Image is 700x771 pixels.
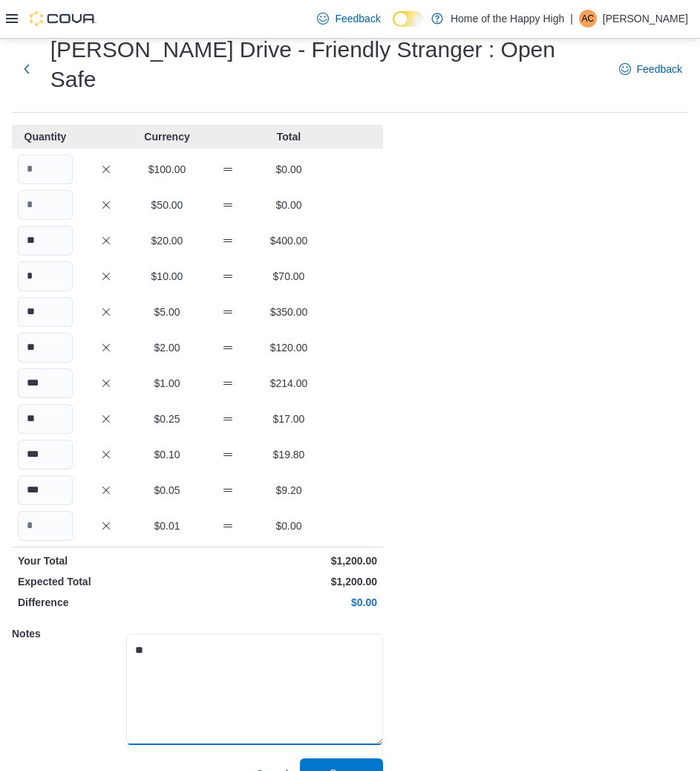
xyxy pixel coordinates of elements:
[570,10,573,27] p: |
[311,4,386,33] a: Feedback
[603,10,688,27] p: [PERSON_NAME]
[140,376,194,391] p: $1.00
[12,619,123,648] h5: Notes
[140,198,194,212] p: $50.00
[18,511,73,541] input: Quantity
[18,226,73,256] input: Quantity
[261,233,316,248] p: $400.00
[261,376,316,391] p: $214.00
[18,154,73,184] input: Quantity
[18,129,73,144] p: Quantity
[18,553,194,568] p: Your Total
[140,305,194,319] p: $5.00
[18,190,73,220] input: Quantity
[12,54,42,84] button: Next
[261,340,316,355] p: $120.00
[261,305,316,319] p: $350.00
[335,11,380,26] span: Feedback
[140,233,194,248] p: $20.00
[613,54,688,84] a: Feedback
[18,404,73,434] input: Quantity
[140,447,194,462] p: $0.10
[140,340,194,355] p: $2.00
[579,10,597,27] div: Ashleigh Campbell
[393,11,424,27] input: Dark Mode
[261,198,316,212] p: $0.00
[18,297,73,327] input: Quantity
[18,368,73,398] input: Quantity
[18,333,73,362] input: Quantity
[140,129,194,144] p: Currency
[140,411,194,426] p: $0.25
[140,269,194,284] p: $10.00
[50,35,604,94] h1: [PERSON_NAME] Drive - Friendly Stranger : Open Safe
[140,162,194,177] p: $100.00
[200,595,377,610] p: $0.00
[261,447,316,462] p: $19.80
[261,483,316,498] p: $9.20
[200,553,377,568] p: $1,200.00
[582,10,595,27] span: AC
[140,518,194,533] p: $0.01
[451,10,564,27] p: Home of the Happy High
[261,518,316,533] p: $0.00
[261,269,316,284] p: $70.00
[261,129,316,144] p: Total
[18,261,73,291] input: Quantity
[18,595,194,610] p: Difference
[261,411,316,426] p: $17.00
[261,162,316,177] p: $0.00
[18,475,73,505] input: Quantity
[18,440,73,469] input: Quantity
[393,27,393,27] span: Dark Mode
[140,483,194,498] p: $0.05
[637,62,682,77] span: Feedback
[200,574,377,589] p: $1,200.00
[30,11,97,26] img: Cova
[18,574,194,589] p: Expected Total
